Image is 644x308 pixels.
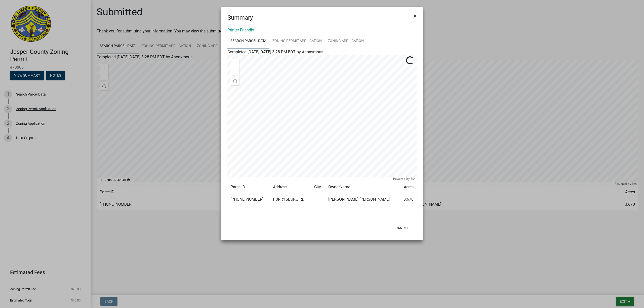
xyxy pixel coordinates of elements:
[227,33,269,49] a: Search Parcel Data
[311,181,325,193] td: City
[227,13,253,22] h4: Summary
[227,193,270,206] td: [PHONE_NUMBER]
[231,77,239,85] div: Find my location
[227,181,270,193] td: ParcelID
[325,181,399,193] td: OwnerName
[399,193,417,206] td: 3.670
[413,13,417,20] span: ×
[399,181,417,193] td: Acres
[227,50,323,54] span: Completed [DATE][DATE] 3:28 PM EDT by Anonymous
[227,28,254,32] a: Printer Friendly
[325,33,367,49] a: Zoning Application
[409,9,421,23] button: Close
[231,59,239,67] div: Zoom in
[325,193,399,206] td: [PERSON_NAME] [PERSON_NAME]
[269,33,325,49] a: Zoning Permit Application
[392,177,417,181] div: Powered by
[231,67,239,75] div: Zoom out
[411,177,415,181] a: Esri
[270,181,311,193] td: Address
[270,193,311,206] td: PURRYSBURG RD
[391,224,413,233] button: Cancel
